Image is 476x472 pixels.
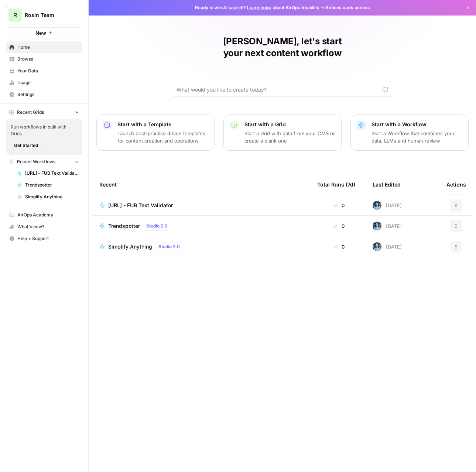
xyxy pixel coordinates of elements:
div: 0 [317,243,361,250]
button: Recent Grids [6,107,82,118]
button: What's new? [6,221,82,233]
button: New [6,27,82,38]
a: Settings [6,89,82,100]
a: Learn more [247,5,271,10]
a: Usage [6,77,82,89]
h1: [PERSON_NAME], let's start your next content workflow [172,35,393,59]
span: New [35,29,46,37]
button: Recent Workflows [6,156,82,167]
a: Simplify Anything [14,191,82,203]
input: What would you like to create today? [177,86,380,93]
a: [URL] - FUB Text Validator [99,202,305,209]
div: [DATE] [373,222,402,230]
span: Get Started [14,142,38,149]
span: Settings [17,91,79,98]
span: Help + Support [17,235,79,242]
span: Simplify Anything [25,194,79,200]
span: [URL] - FUB Text Validator [108,202,173,209]
div: 0 [317,222,361,230]
span: Recent Workflows [17,158,55,165]
span: Trendspotter [25,182,79,188]
button: Help + Support [6,233,82,244]
span: AirOps Academy [17,212,79,218]
span: Ready to win AI search? about AirOps Visibility [195,4,319,11]
a: Your Data [6,65,82,77]
img: 4cjovsdt7jh7og8qs2b3rje2pqfw [373,242,381,251]
span: Studio 2.0 [146,223,168,229]
span: [URL] - FUB Text Validator [25,170,79,177]
div: Last Edited [373,174,401,195]
span: Browse [17,56,79,62]
span: Rosin Team [25,11,69,19]
p: Launch best-practice driven templates for content creation and operations [117,130,208,144]
span: R [13,11,17,20]
button: Workspace: Rosin Team [6,6,82,24]
span: Studio 2.0 [158,243,180,250]
img: 4cjovsdt7jh7og8qs2b3rje2pqfw [373,222,381,230]
p: Start with a Workflow [371,121,462,128]
a: Browse [6,53,82,65]
p: Start a Workflow that combines your data, LLMs and human review [371,130,462,144]
div: Total Runs (7d) [317,174,355,195]
span: Simplify Anything [108,243,152,250]
span: Recent Grids [17,109,44,116]
span: Actions early access [325,4,370,11]
div: Recent [99,174,305,195]
a: TrendspotterStudio 2.0 [99,222,305,230]
div: [DATE] [373,201,402,210]
a: Home [6,41,82,53]
img: 4cjovsdt7jh7og8qs2b3rje2pqfw [373,201,381,210]
p: Start with a Template [117,121,208,128]
span: Your Data [17,68,79,74]
span: Run workflows in bulk with Grids [11,124,78,137]
button: Start with a GridStart a Grid with data from your CMS or create a blank one [223,114,342,151]
a: [URL] - FUB Text Validator [14,167,82,179]
p: Start with a Grid [244,121,335,128]
a: Trendspotter [14,179,82,191]
div: What's new? [6,221,82,232]
span: Trendspotter [108,222,140,230]
span: Home [17,44,79,51]
button: Start with a WorkflowStart a Workflow that combines your data, LLMs and human review [350,114,469,151]
p: Start a Grid with data from your CMS or create a blank one [244,130,335,144]
a: Simplify AnythingStudio 2.0 [99,242,305,251]
span: Usage [17,79,79,86]
div: Actions [446,174,466,195]
div: [DATE] [373,242,402,251]
button: Get Started [11,141,41,150]
button: Start with a TemplateLaunch best-practice driven templates for content creation and operations [96,114,215,151]
a: AirOps Academy [6,209,82,221]
div: 0 [317,202,361,209]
